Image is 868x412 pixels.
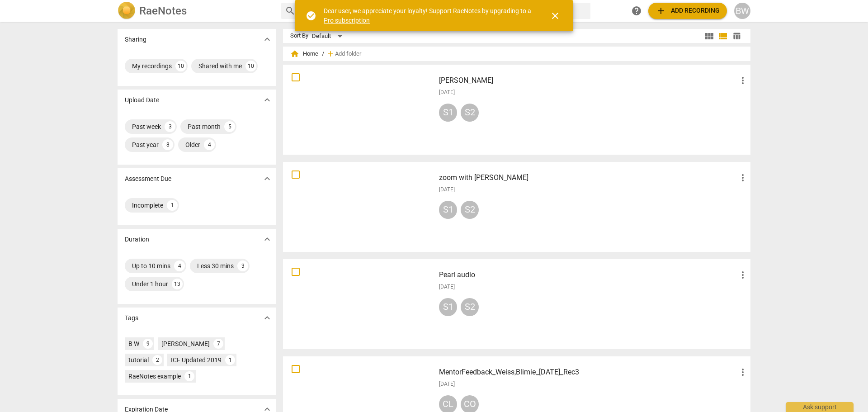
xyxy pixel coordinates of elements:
span: expand_more [262,95,273,105]
div: Older [185,140,200,149]
div: Past week [132,122,161,131]
div: My recordings [132,62,172,71]
span: more_vert [737,75,748,86]
span: [DATE] [439,380,455,388]
p: Upload Date [125,95,159,105]
div: ICF Updated 2019 [171,355,222,365]
button: Show more [260,232,274,246]
div: 13 [172,279,183,289]
span: add [656,5,666,16]
span: / [322,51,324,57]
h3: Pearl audio [439,270,737,280]
span: [DATE] [439,186,455,194]
span: search [285,5,296,16]
div: [PERSON_NAME] [161,339,210,348]
span: table_chart [732,32,741,40]
span: expand_more [262,173,273,184]
img: Logo [118,2,136,20]
div: 1 [225,355,235,365]
span: check_circle [306,10,316,21]
div: Default [312,29,345,43]
div: 1 [184,371,194,381]
button: Close [544,5,566,27]
div: 10 [245,61,256,71]
span: close [550,10,561,21]
div: S2 [461,104,479,122]
span: home [290,49,299,58]
button: List view [716,29,730,43]
div: Shared with me [198,62,242,71]
span: view_list [717,31,728,42]
a: Pearl audio[DATE]S1S2 [286,262,747,346]
div: S2 [461,298,479,316]
a: LogoRaeNotes [118,2,274,20]
h3: Lowinger [439,75,737,86]
div: 10 [175,61,186,71]
div: 5 [224,121,235,132]
div: 8 [162,139,173,150]
span: [DATE] [439,89,455,96]
p: Tags [125,313,138,323]
div: S2 [461,201,479,219]
div: B W [128,339,139,348]
a: Help [628,3,645,19]
div: 1 [167,200,178,211]
span: expand_more [262,313,273,323]
div: Past month [188,122,221,131]
span: Home [290,49,318,58]
div: Past year [132,140,159,149]
div: S1 [439,298,457,316]
button: Table view [730,29,743,43]
p: Duration [125,235,149,244]
div: Up to 10 mins [132,261,170,270]
button: BW [734,3,750,19]
button: Upload [648,3,727,19]
div: 2 [152,355,162,365]
span: view_module [704,31,715,42]
div: Less 30 mins [197,261,234,270]
span: add [326,49,335,58]
p: Assessment Due [125,174,171,184]
div: Under 1 hour [132,279,168,289]
span: Add folder [335,51,361,57]
span: help [631,5,642,16]
a: Pro subscription [324,17,370,24]
div: Sort By [290,33,308,39]
div: RaeNotes example [128,372,181,381]
div: S1 [439,201,457,219]
button: Tile view [703,29,716,43]
div: S1 [439,104,457,122]
span: expand_more [262,234,273,245]
span: more_vert [737,270,748,280]
h3: MentorFeedback_Weiss,Blimie_9Sept25_Rec3 [439,367,737,378]
span: [DATE] [439,283,455,291]
span: expand_more [262,34,273,45]
div: 4 [174,260,185,271]
button: Show more [260,93,274,107]
a: [PERSON_NAME][DATE]S1S2 [286,68,747,152]
p: Sharing [125,35,146,44]
button: Show more [260,172,274,185]
h2: RaeNotes [139,5,187,17]
div: 9 [143,339,153,349]
div: Incomplete [132,201,163,210]
span: Add recording [656,5,720,16]
div: 3 [237,260,248,271]
span: more_vert [737,172,748,183]
div: 4 [204,139,215,150]
div: Dear user, we appreciate your loyalty! Support RaeNotes by upgrading to a [324,6,533,25]
div: 7 [213,339,223,349]
a: zoom with [PERSON_NAME][DATE]S1S2 [286,165,747,249]
button: Show more [260,33,274,46]
button: Show more [260,311,274,325]
div: tutorial [128,355,149,365]
div: 3 [165,121,175,132]
span: more_vert [737,367,748,378]
div: Ask support [786,402,854,412]
h3: zoom with Devorah [439,172,737,183]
